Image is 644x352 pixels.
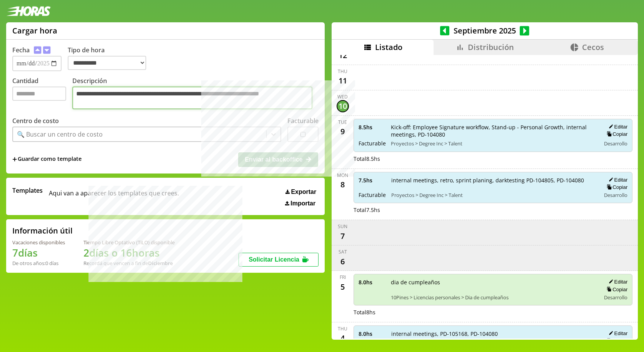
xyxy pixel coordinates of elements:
span: Desarrollo [604,294,627,301]
span: Kick-off: Employee Signature workflow, Stand-up - Personal Growth, internal meetings, PD-104080 [391,123,596,138]
button: Editar [606,330,627,337]
span: Solicitar Licencia [249,256,299,263]
span: Desarrollo [604,140,627,147]
span: Proyectos > Degree Inc > Talent [391,192,596,199]
div: 10 [337,100,349,112]
button: Copiar [604,286,627,293]
div: 6 [337,255,349,267]
div: Thu [338,325,347,332]
span: Facturable [359,191,386,199]
h1: 2 días o 16 horas [83,246,175,260]
input: Cantidad [12,87,66,101]
span: Exportar [291,189,316,195]
div: 8 [337,179,349,191]
span: Distribución [468,42,514,52]
div: Tiempo Libre Optativo (TiLO) disponible [83,239,175,246]
div: 11 [337,75,349,87]
div: 9 [337,125,349,138]
span: +Guardar como template [12,155,82,163]
span: Proyectos > Degree Inc > Talent [391,140,596,147]
div: 4 [337,332,349,344]
div: Total 8 hs [354,309,633,316]
div: Thu [338,68,347,75]
span: Templates [12,186,43,195]
div: Vacaciones disponibles [12,239,65,246]
span: 8.0 hs [359,279,385,286]
span: Importar [290,200,315,207]
div: 5 [337,280,349,293]
div: 12 [337,49,349,62]
button: Copiar [604,131,627,137]
textarea: Descripción [72,87,312,109]
select: Tipo de hora [68,56,146,70]
div: Mon [337,172,348,179]
span: 10Pines > Licencias personales > Dia de cumpleaños [391,294,596,301]
span: dia de cumpleaños [391,279,596,286]
div: Sat [339,249,347,255]
div: Wed [337,93,348,100]
div: De otros años: 0 días [12,260,65,267]
div: Sun [338,223,347,230]
img: logotipo [6,6,51,16]
span: Septiembre 2025 [449,25,520,36]
button: Solicitar Licencia [239,253,319,267]
button: Editar [606,177,627,183]
span: Desarrollo [604,192,627,199]
button: Copiar [604,338,627,344]
b: Diciembre [148,260,173,267]
span: Aqui van a aparecer los templates que crees. [49,186,179,207]
span: internal meetings, PD-105168, PD-104080 [391,330,596,337]
label: Centro de costo [12,117,59,125]
span: 7.5 hs [359,177,386,184]
h1: 7 días [12,246,65,260]
label: Tipo de hora [68,46,152,71]
div: 🔍 Buscar un centro de costo [17,130,103,138]
div: 7 [337,230,349,242]
span: + [12,155,17,163]
div: Total 8.5 hs [354,155,633,162]
span: 8.5 hs [359,123,385,131]
label: Cantidad [12,77,72,111]
label: Descripción [72,77,319,111]
h1: Cargar hora [12,25,57,36]
div: scrollable content [332,55,638,339]
span: Facturable [359,140,385,147]
button: Copiar [604,184,627,190]
h2: Información útil [12,225,73,236]
span: 8.0 hs [359,330,386,337]
span: Cecos [582,42,604,52]
button: Editar [606,123,627,130]
div: Fri [340,274,346,280]
label: Fecha [12,46,30,54]
div: Tue [338,119,347,125]
button: Editar [606,279,627,285]
span: internal meetings, retro, sprint planing, darktesting PD-104805, PD-104080 [391,177,596,184]
div: Total 7.5 hs [354,206,633,214]
div: Recordá que vencen a fin de [83,260,175,267]
span: Listado [375,42,402,52]
label: Facturable [287,117,319,125]
button: Exportar [283,188,319,196]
